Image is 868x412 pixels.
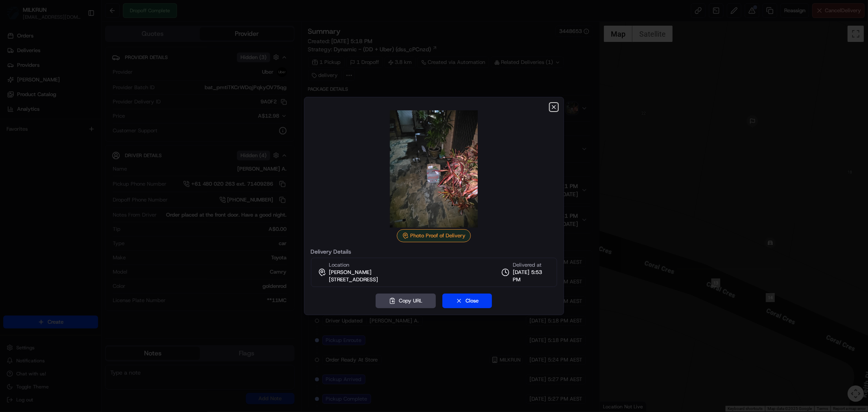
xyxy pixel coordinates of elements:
[329,269,372,276] span: [PERSON_NAME]
[311,249,558,254] label: Delivery Details
[329,276,378,283] span: [STREET_ADDRESS]
[329,261,350,269] span: Location
[397,229,471,242] div: Photo Proof of Delivery
[375,110,492,228] img: photo_proof_of_delivery image
[442,294,492,308] button: Close
[376,294,436,308] button: Copy URL
[513,261,550,269] span: Delivered at
[513,269,550,283] span: [DATE] 5:53 PM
